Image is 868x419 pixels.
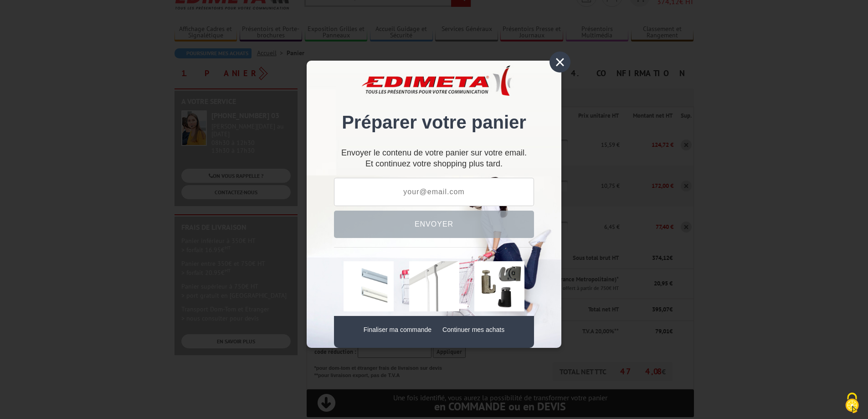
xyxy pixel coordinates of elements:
a: Finaliser ma commande [364,326,431,333]
div: Préparer votre panier [334,74,534,142]
img: Cookies (fenêtre modale) [841,392,863,414]
div: × [550,52,570,72]
p: Envoyer le contenu de votre panier sur votre email. [334,152,534,154]
input: your@email.com [334,178,534,206]
button: Envoyer [334,211,534,238]
button: Cookies (fenêtre modale) [836,388,868,419]
div: Et continuez votre shopping plus tard. [334,152,534,169]
a: Continuer mes achats [442,326,504,333]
